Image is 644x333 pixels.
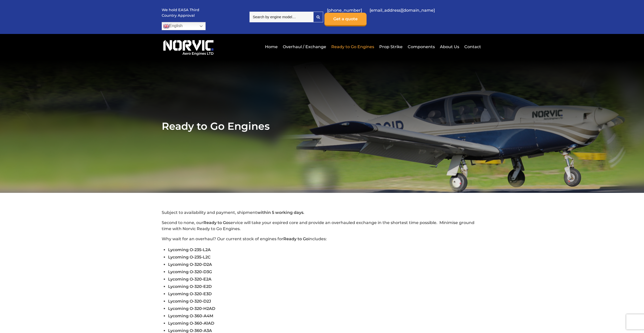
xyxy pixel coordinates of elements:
strong: Ready to Go [283,236,308,241]
a: English [162,22,206,30]
a: About Us [439,41,460,53]
strong: Ready to Go [203,220,228,225]
a: Ready to Go Engines [330,41,375,53]
p: Why wait for an overhaul? Our current stock of engines for includes: [162,236,483,242]
a: Prop Strike [378,41,404,53]
span: Lycoming O-320-D3G [168,269,212,274]
span: Lycoming O-320-E2A [168,277,211,282]
span: Lycoming O-320-H2AD [168,306,215,311]
span: Lycoming O-360-A1AD [168,321,214,326]
img: Norvic Aero Engines logo [162,38,215,56]
span: Lycoming O-360-A3A [168,328,212,333]
a: Overhaul / Exchange [282,41,327,53]
a: Components [406,41,436,53]
span: Lycoming O-235-L2A [168,247,211,252]
a: Home [264,41,279,53]
span: Lycoming O-360-A4M [168,313,213,318]
a: Get a quote [324,13,367,26]
img: en [163,23,169,29]
p: Subject to availability and payment, shipment . [162,210,483,216]
a: Contact [463,41,481,53]
span: Lycoming O-320-D2A [168,262,212,267]
a: [EMAIL_ADDRESS][DOMAIN_NAME] [367,4,437,16]
input: Search by engine model… [250,12,313,22]
span: Lycoming O-320-E3D [168,291,212,296]
p: Second to none, our service will take your expired core and provide an overhauled exchange in the... [162,220,483,232]
strong: within 5 working days [257,210,303,215]
span: Lycoming O-320-D2J [168,299,211,304]
p: We hold EASA Third Country Approval [162,7,200,18]
h1: Ready to Go Engines [162,120,483,132]
span: Lycoming O-320-E2D [168,284,212,289]
a: [PHONE_NUMBER] [324,4,365,16]
span: Lycoming O-235-L2C [168,255,211,260]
